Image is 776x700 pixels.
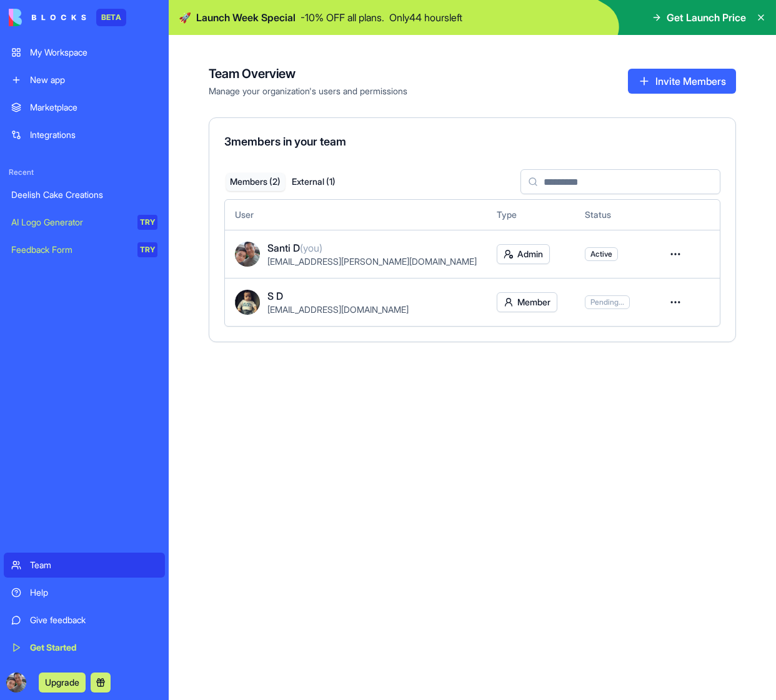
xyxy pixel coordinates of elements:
[30,614,157,626] div: Give feedback
[30,586,157,599] div: Help
[9,9,86,26] img: logo
[497,244,550,264] button: Admin
[11,216,129,229] div: AI Logo Generator
[267,288,283,303] span: S D
[6,673,26,693] img: ACg8ocIIcU0TLTrva3odJ1sJE6rc0_wTt6-1CV0mvU2YbrGriTx19wGbhA=s96-c
[517,296,550,308] span: Member
[235,242,260,267] img: ACg8ocIIcU0TLTrva3odJ1sJE6rc0_wTt6-1CV0mvU2YbrGriTx19wGbhA=s96-c
[11,189,157,201] div: Deelish Cake Creations
[667,10,746,25] span: Get Launch Price
[267,256,477,267] span: [EMAIL_ADDRESS][PERSON_NAME][DOMAIN_NAME]
[497,292,557,312] button: Member
[9,9,126,26] a: BETA
[300,242,322,254] span: (you)
[224,135,346,148] span: 3 members in your team
[39,676,86,688] a: Upgrade
[209,65,407,82] h4: Team Overview
[4,67,165,92] a: New app
[235,290,260,315] img: ACg8ocJVEP1nDqxMatDtjXCupuMwW5TaZ37WCBxv71b8SlQ25gjS4jc=s96-c
[30,129,157,141] div: Integrations
[209,85,407,97] span: Manage your organization's users and permissions
[137,215,157,230] div: TRY
[30,101,157,114] div: Marketplace
[628,69,736,94] button: Invite Members
[39,673,86,693] button: Upgrade
[4,95,165,120] a: Marketplace
[4,608,165,633] a: Give feedback
[30,74,157,86] div: New app
[389,10,462,25] p: Only 44 hours left
[179,10,191,25] span: 🚀
[497,209,565,221] div: Type
[590,249,612,259] span: Active
[267,240,322,255] span: Santi D
[225,200,487,230] th: User
[590,297,624,307] span: Pending...
[4,167,165,177] span: Recent
[585,209,644,221] div: Status
[4,237,165,262] a: Feedback FormTRY
[196,10,296,25] span: Launch Week Special
[4,182,165,207] a: Deelish Cake Creations
[137,242,157,257] div: TRY
[301,10,384,25] p: - 10 % OFF all plans.
[4,40,165,65] a: My Workspace
[267,304,409,315] span: [EMAIL_ADDRESS][DOMAIN_NAME]
[4,580,165,605] a: Help
[4,635,165,660] a: Get Started
[11,244,129,256] div: Feedback Form
[4,122,165,147] a: Integrations
[4,210,165,235] a: AI Logo GeneratorTRY
[30,46,157,59] div: My Workspace
[30,559,157,571] div: Team
[226,173,285,191] button: Members ( 2 )
[30,641,157,654] div: Get Started
[285,173,344,191] button: External ( 1 )
[517,248,543,260] span: Admin
[96,9,126,26] div: BETA
[4,553,165,578] a: Team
